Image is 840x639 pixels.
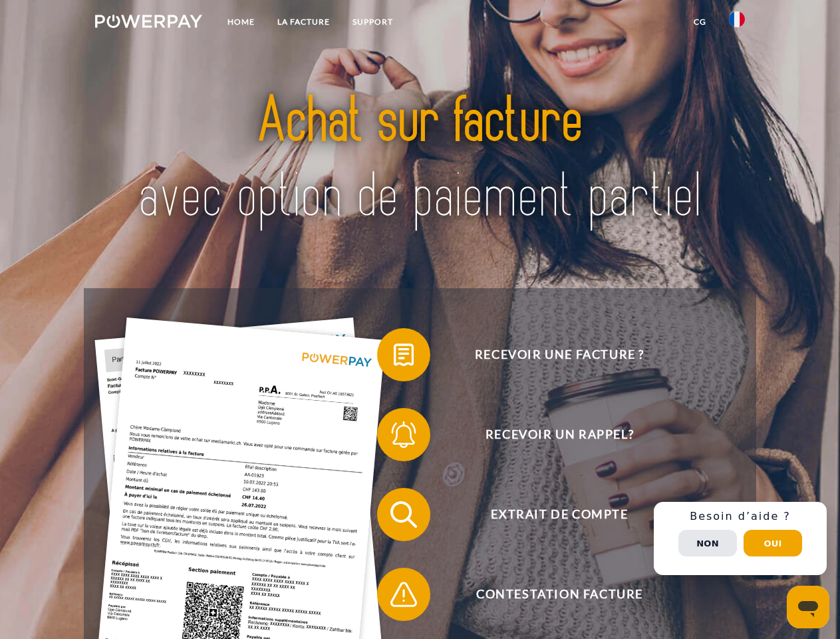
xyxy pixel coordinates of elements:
img: qb_warning.svg [387,578,420,611]
span: Extrait de compte [396,488,722,541]
a: LA FACTURE [266,10,341,34]
button: Recevoir un rappel? [377,408,723,461]
button: Extrait de compte [377,488,723,541]
img: qb_search.svg [387,498,420,531]
button: Recevoir une facture ? [377,328,723,381]
a: Home [216,10,266,34]
iframe: Bouton de lancement de la fenêtre de messagerie [787,586,829,628]
img: title-powerpay_fr.svg [127,64,713,255]
span: Recevoir une facture ? [396,328,722,381]
a: CG [682,10,718,34]
span: Contestation Facture [396,568,722,621]
div: Schnellhilfe [654,502,827,575]
img: qb_bell.svg [387,418,420,451]
span: Recevoir un rappel? [396,408,722,461]
a: Support [341,10,404,34]
button: Non [678,530,737,556]
h3: Besoin d’aide ? [662,510,819,523]
button: Oui [744,530,802,556]
img: logo-powerpay-white.svg [95,15,202,28]
img: fr [729,11,745,27]
img: qb_bill.svg [387,338,420,371]
button: Contestation Facture [377,568,723,621]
